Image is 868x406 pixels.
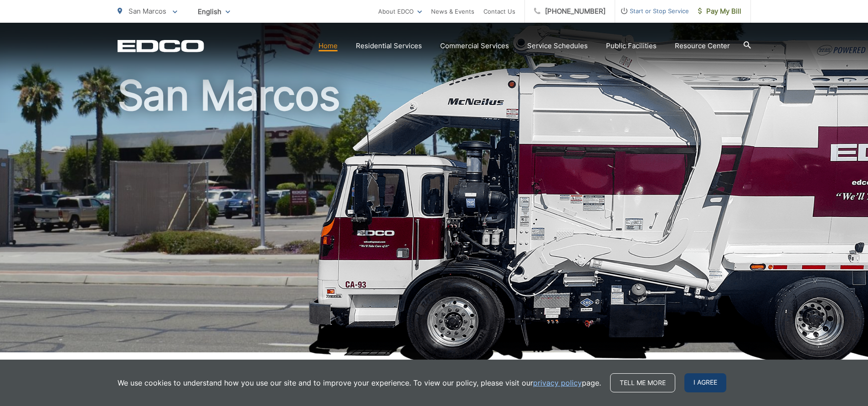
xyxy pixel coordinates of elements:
[318,40,338,51] a: Home
[684,373,726,392] span: I agree
[533,377,582,388] a: privacy policy
[431,6,474,17] a: News & Events
[191,4,237,20] span: English
[698,6,741,17] span: Pay My Bill
[118,377,601,388] p: We use cookies to understand how you use our site and to improve your experience. To view our pol...
[675,40,730,51] a: Resource Center
[128,7,166,15] span: San Marcos
[440,40,509,51] a: Commercial Services
[606,40,657,51] a: Public Facilities
[527,40,588,51] a: Service Schedules
[356,40,422,51] a: Residential Services
[610,373,675,392] a: Tell me more
[118,73,751,361] h1: San Marcos
[118,40,204,52] a: EDCD logo. Return to the homepage.
[378,6,422,17] a: About EDCO
[483,6,515,17] a: Contact Us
